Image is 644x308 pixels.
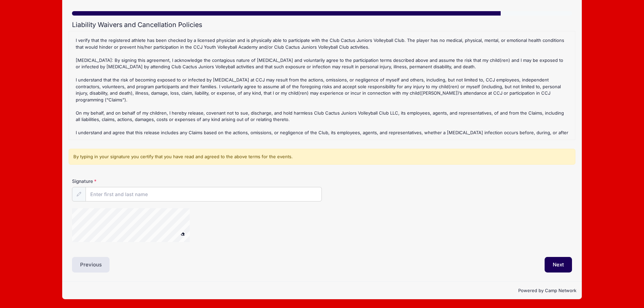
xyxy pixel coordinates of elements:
button: Previous [72,257,110,273]
div: : All Academy Fees must be paid in advance to complete an athlete's registration. We provide the ... [72,35,572,136]
p: Powered by Camp Network [68,287,576,294]
button: Next [545,257,572,273]
label: Signature [72,178,197,185]
div: By typing in your signature you certify that you have read and agreed to the above terms for the ... [69,149,575,165]
input: Enter first and last name [86,187,322,202]
h2: Liability Waivers and Cancellation Policies [72,21,572,29]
